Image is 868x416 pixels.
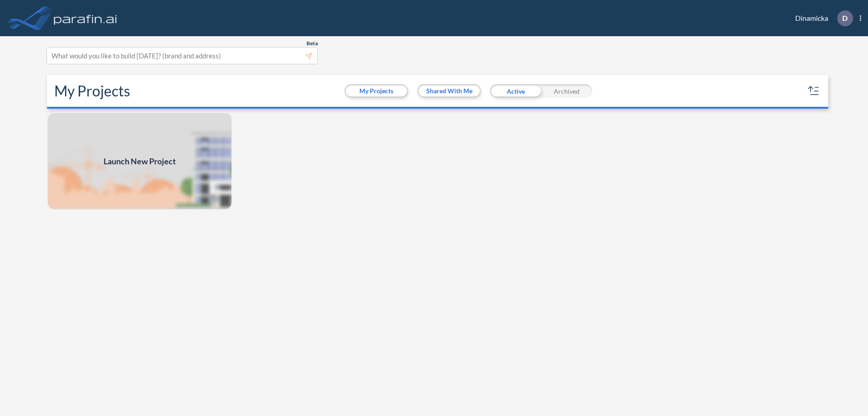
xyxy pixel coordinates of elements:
[346,86,407,96] button: My Projects
[807,84,821,98] button: sort
[782,10,861,26] div: Dinamicka
[842,14,848,22] p: D
[541,84,592,98] div: Archived
[52,9,119,27] img: logo
[47,112,232,210] a: Launch New Project
[104,155,176,167] span: Launch New Project
[307,40,318,47] span: Beta
[47,112,232,210] img: add
[54,82,130,100] h2: My Projects
[419,86,480,96] button: Shared With Me
[490,84,541,98] div: Active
